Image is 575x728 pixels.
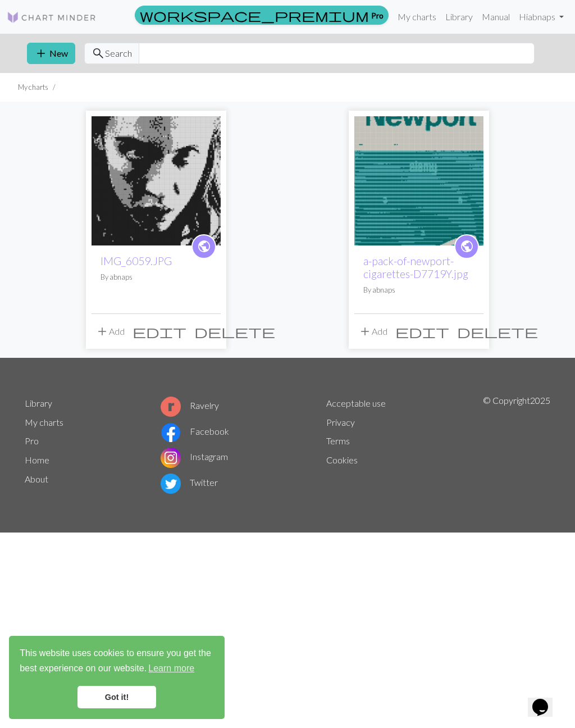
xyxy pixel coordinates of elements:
button: Add [354,321,391,342]
a: Hiabnaps [514,6,568,28]
span: edit [395,324,449,339]
a: public [191,234,216,259]
a: Library [441,6,477,28]
a: IMG_6059.JPG [92,174,221,185]
a: a-pack-of-newport-cigarettes-D7719Y.jpg [354,174,483,185]
img: Instagram logo [161,448,181,468]
span: public [460,238,474,255]
button: Add [92,321,129,342]
div: cookieconsent [9,636,225,719]
span: delete [194,324,275,339]
i: public [197,235,211,258]
a: Instagram [161,451,228,462]
a: Home [25,454,49,465]
button: New [27,43,75,64]
img: Ravelry logo [161,397,181,417]
a: Pro [25,435,39,446]
button: Delete [453,321,542,342]
p: By abnaps [363,285,474,295]
i: Edit [133,325,186,338]
img: Facebook logo [161,422,181,443]
i: Edit [395,325,449,338]
img: Logo [7,11,97,24]
a: Facebook [161,426,229,436]
img: a-pack-of-newport-cigarettes-D7719Y.jpg [354,116,483,245]
span: delete [457,324,538,339]
a: My charts [25,417,63,427]
a: public [454,234,479,259]
a: Library [25,398,52,408]
a: Twitter [161,477,218,488]
i: public [460,235,474,258]
button: Edit [391,321,453,342]
a: IMG_6059.JPG [101,254,172,267]
a: Manual [477,6,514,28]
a: Pro [135,6,389,25]
span: add [34,46,48,61]
span: search [92,46,105,61]
a: learn more about cookies [147,660,196,677]
a: My charts [393,6,441,28]
img: IMG_6059.JPG [92,116,221,245]
span: This website uses cookies to ensure you get the best experience on our website. [20,647,214,677]
button: Delete [190,321,279,342]
span: edit [133,324,186,339]
a: Cookies [326,454,358,465]
span: public [197,238,211,255]
p: © Copyright 2025 [483,394,550,496]
button: Edit [129,321,190,342]
span: add [95,324,109,339]
a: Ravelry [161,400,219,411]
img: Twitter logo [161,474,181,494]
span: add [358,324,372,339]
a: Acceptable use [326,398,386,408]
span: Search [105,47,132,60]
p: By abnaps [101,272,212,283]
iframe: chat widget [528,683,564,717]
a: a-pack-of-newport-cigarettes-D7719Y.jpg [363,254,468,280]
a: Terms [326,435,350,446]
a: Privacy [326,417,355,427]
a: dismiss cookie message [77,686,156,708]
a: About [25,474,48,484]
span: workspace_premium [140,7,369,23]
li: My charts [18,82,48,93]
